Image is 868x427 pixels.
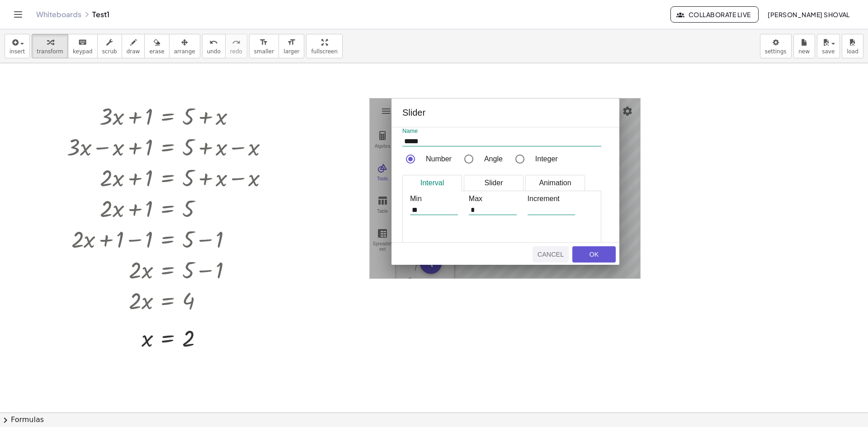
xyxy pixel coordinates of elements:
div: Max [469,195,524,203]
span: transform [37,48,63,55]
button: arrange [169,34,200,58]
span: larger [283,48,299,55]
i: format_size [287,37,296,48]
span: redo [230,48,242,55]
span: settings [765,48,787,55]
span: scrub [102,48,117,55]
i: undo [209,37,218,48]
button: transform [32,34,68,58]
span: insert [9,48,25,55]
button: save [817,34,840,58]
div: Name [402,127,609,134]
span: erase [149,48,164,55]
span: draw [127,48,140,55]
button: Collaborate Live [670,6,758,23]
button: keyboardkeypad [68,34,98,58]
div: Angle [484,151,503,167]
span: load [847,48,859,55]
button: [PERSON_NAME] Shoval [760,6,857,23]
button: OK [572,246,616,263]
span: fullscreen [311,48,337,55]
button: load [842,34,863,58]
button: erase [144,34,169,58]
button: redoredo [225,34,247,58]
span: save [822,48,835,55]
i: format_size [259,37,268,48]
div: Number [426,151,452,167]
div: Slider [464,175,524,191]
span: undo [207,48,221,55]
div: Slider [402,108,619,118]
div: Integer [535,151,558,167]
button: format_sizelarger [278,34,304,58]
span: keypad [73,48,93,55]
span: arrange [174,48,195,55]
div: Min [410,195,465,203]
button: format_sizesmaller [249,34,279,58]
div: Graphing Calculator [369,98,641,279]
button: undoundo [202,34,226,58]
a: Whiteboards [36,10,81,19]
i: keyboard [78,37,87,48]
button: draw [122,34,145,58]
button: scrub [97,34,122,58]
button: Toggle navigation [11,7,25,22]
i: redo [232,37,241,48]
button: new [793,34,815,58]
button: settings [760,34,792,58]
span: smaller [254,48,274,55]
button: fullscreen [306,34,342,58]
div: OK [580,251,609,258]
span: new [798,48,810,55]
span: Collaborate Live [678,10,750,19]
span: [PERSON_NAME] Shoval [768,10,850,19]
div: Cancel [536,251,565,258]
div: Increment [528,195,583,203]
button: Cancel [533,246,569,263]
button: insert [5,34,30,58]
div: Interval [402,175,462,191]
div: Animation [525,175,585,191]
